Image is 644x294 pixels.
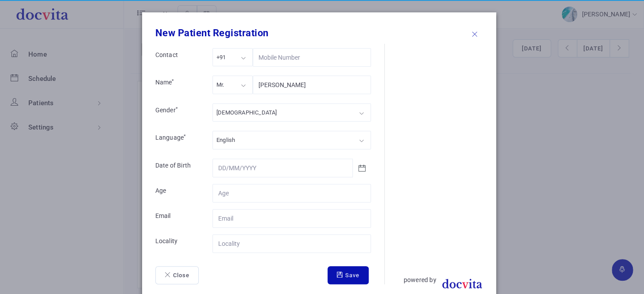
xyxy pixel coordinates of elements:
[155,266,199,285] button: Close
[149,106,206,121] label: Gender
[149,133,206,148] label: Language
[155,27,269,38] b: New Patient Registration
[149,237,206,249] label: Locality
[149,78,206,93] label: Name
[216,135,235,145] div: English
[212,234,371,253] input: Locality
[216,80,224,90] div: Mr.
[253,48,371,67] input: Mobile Number
[212,209,371,228] input: Email
[149,50,206,65] label: Contact
[216,107,277,118] div: [DEMOGRAPHIC_DATA]
[149,211,206,224] label: Email
[149,161,206,174] label: Date of Birth
[253,76,371,94] input: Name
[436,274,487,293] img: DocVita logo
[216,52,226,62] div: +91
[328,266,369,285] button: Save
[404,274,436,286] p: powered by
[149,186,206,199] label: Age
[212,184,371,202] input: Age
[212,159,353,177] input: DD/MM/YYYY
